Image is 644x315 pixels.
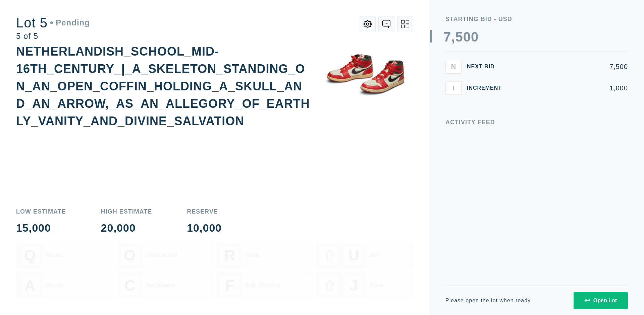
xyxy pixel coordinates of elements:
button: I [445,81,462,95]
div: Reserve [187,209,222,215]
div: Please open the lot when ready [445,298,531,303]
div: 0 [463,30,471,44]
div: , [451,30,455,164]
div: Open Lot [585,298,617,304]
div: Activity Feed [445,119,628,125]
div: 20,000 [101,223,152,233]
div: Lot 5 [16,16,90,29]
div: 10,000 [187,223,222,233]
div: Starting Bid - USD [445,16,628,22]
div: High Estimate [101,209,152,215]
div: 1,000 [513,85,628,91]
div: Low Estimate [16,209,66,215]
div: 15,000 [16,223,66,233]
div: 5 [455,30,463,44]
div: Next Bid [467,64,507,69]
div: Increment [467,85,507,91]
div: 0 [471,30,479,44]
div: Pending [50,19,90,27]
div: 7 [443,30,451,44]
span: I [452,84,454,92]
button: N [445,60,462,73]
div: NETHERLANDISH_SCHOOL_MID-16TH_CENTURY_|_A_SKELETON_STANDING_ON_AN_OPEN_COFFIN_HOLDING_A_SKULL_AND... [16,45,310,128]
div: 7,500 [513,63,628,70]
span: N [451,63,456,70]
button: Open Lot [574,292,628,309]
div: 5 of 5 [16,32,90,40]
